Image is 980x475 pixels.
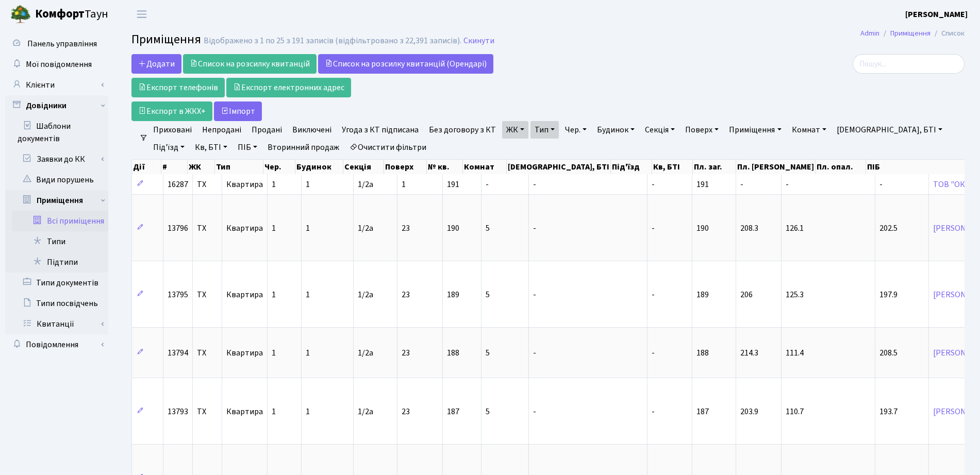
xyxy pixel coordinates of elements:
th: Комнат [463,160,506,174]
span: 5 [486,347,490,359]
a: Довідники [5,95,108,116]
a: Мої повідомлення [5,54,108,75]
span: 23 [402,223,410,234]
span: 1/2а [358,289,373,300]
a: Секція [641,121,679,139]
a: Під'їзд [149,139,189,156]
a: Очистити фільтри [345,139,430,156]
span: - [652,406,655,417]
span: 1/2а [358,406,373,417]
a: Кв, БТІ [191,139,231,156]
span: 16287 [168,179,188,190]
span: Квартира [226,224,263,232]
a: Поверх [681,121,723,139]
th: ЖК [188,160,215,174]
a: Клієнти [5,75,108,95]
span: - [533,347,536,359]
span: - [533,289,536,300]
a: Приховані [149,121,196,139]
span: 208.5 [879,347,898,359]
a: ПІБ [234,139,261,156]
span: 1 [272,289,276,300]
span: 13796 [168,223,188,234]
span: 23 [402,347,410,359]
th: Секція [343,160,384,174]
a: Експорт телефонів [131,78,225,97]
span: - [533,406,536,417]
a: Вторинний продаж [263,139,343,156]
span: 1 [402,179,406,190]
span: ТХ [197,224,218,232]
a: Заявки до КК [12,149,108,169]
a: Види порушень [5,169,108,190]
th: Дії [132,160,161,174]
span: 188 [696,347,709,359]
a: Комнат [788,121,830,139]
span: - [652,289,655,300]
span: 191 [447,179,459,190]
span: ТХ [197,180,218,189]
a: Панель управління [5,33,108,54]
span: 1 [272,406,276,417]
a: Непродані [198,121,245,139]
a: Шаблони документів [5,116,108,149]
span: 1 [306,223,310,234]
span: 1 [306,406,310,417]
span: - [486,179,489,190]
span: 13795 [168,289,188,300]
span: 1 [272,223,276,234]
a: Без договору з КТ [425,121,500,139]
th: Поверх [384,160,427,174]
a: Всі приміщення [12,211,108,231]
span: 197.9 [879,289,898,300]
span: 126.1 [786,223,804,234]
a: Виключені [288,121,336,139]
a: [PERSON_NAME] [905,8,968,21]
span: - [533,179,536,190]
span: 1 [272,179,276,190]
span: 1 [306,347,310,359]
span: 5 [486,289,490,300]
a: Експорт електронних адрес [226,78,351,97]
span: 193.7 [879,406,898,417]
span: 206 [740,289,753,300]
span: - [786,179,789,190]
span: 13794 [168,347,188,359]
a: Чер. [561,121,591,139]
a: ЖК [502,121,528,139]
span: 190 [696,223,709,234]
span: 13793 [168,406,188,417]
span: 187 [696,406,709,417]
span: 1 [306,289,310,300]
span: 188 [447,347,459,359]
th: Пл. [PERSON_NAME] [736,160,816,174]
span: - [533,223,536,234]
a: Приміщення [890,28,931,39]
span: 190 [447,223,459,234]
span: 1/2а [358,347,373,359]
span: 202.5 [879,223,898,234]
th: Пл. опал. [816,160,866,174]
li: Список [931,28,965,39]
a: Типи посвідчень [5,293,108,314]
a: Експорт в ЖКХ+ [131,101,212,121]
a: Типи документів [5,273,108,293]
span: 187 [447,406,459,417]
span: 203.9 [740,406,758,417]
span: - [652,347,655,359]
a: Тип [530,121,559,139]
a: Admin [860,28,879,39]
span: - [740,179,743,190]
span: Мої повідомлення [26,59,92,70]
a: Повідомлення [5,334,108,355]
span: 191 [696,179,709,190]
a: Приміщення [12,190,108,211]
a: Підтипи [12,252,108,273]
span: - [652,179,655,190]
span: 1/2а [358,179,373,190]
span: 1/2а [358,223,373,234]
a: Додати [131,54,181,74]
span: 111.4 [786,347,804,359]
a: Приміщення [725,121,785,139]
span: 208.3 [740,223,758,234]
